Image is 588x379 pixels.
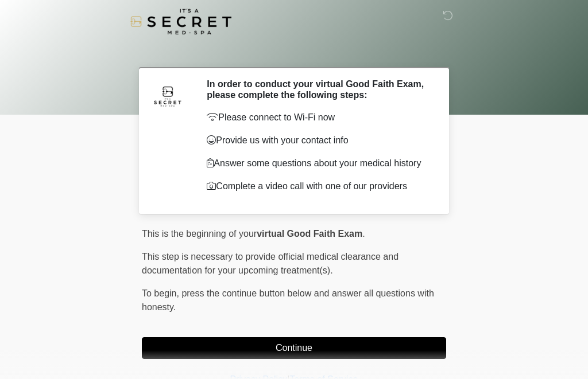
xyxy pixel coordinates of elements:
[207,79,429,100] h2: In order to conduct your virtual Good Faith Exam, please complete the following steps:
[133,41,455,62] h1: ‎ ‎
[207,157,429,170] p: Answer some questions about your medical history
[142,337,446,359] button: Continue
[142,288,434,312] span: press the continue button below and answer all questions with honesty.
[130,9,231,34] img: It's A Secret Med Spa Logo
[207,179,429,193] p: Complete a video call with one of our providers
[142,288,181,298] span: To begin,
[150,79,185,113] img: Agent Avatar
[142,252,399,275] span: This step is necessary to provide official medical clearance and documentation for your upcoming ...
[257,229,362,239] strong: virtual Good Faith Exam
[142,229,257,239] span: This is the beginning of your
[207,134,429,147] p: Provide us with your contact info
[207,111,429,124] p: Please connect to Wi-Fi now
[362,229,365,239] span: .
